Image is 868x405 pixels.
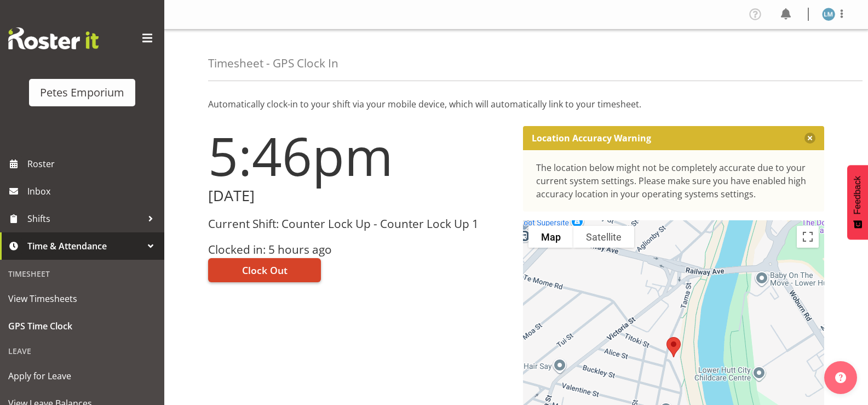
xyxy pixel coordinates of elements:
span: Inbox [27,183,159,199]
div: Leave [3,340,162,362]
h4: Timesheet - GPS Clock In [208,57,338,70]
span: GPS Time Clock [8,318,156,334]
a: GPS Time Clock [3,312,162,340]
div: Timesheet [3,263,162,285]
span: Feedback [853,176,863,214]
span: View Timesheets [8,290,156,307]
h2: [DATE] [208,187,510,204]
h1: 5:46pm [208,126,510,185]
h3: Clocked in: 5 hours ago [208,243,510,256]
button: Toggle fullscreen view [797,226,819,248]
button: Clock Out [208,258,321,282]
span: Roster [27,156,159,172]
h3: Current Shift: Counter Lock Up - Counter Lock Up 1 [208,218,510,230]
div: Petes Emporium [40,84,124,101]
a: Apply for Leave [3,362,162,390]
span: Time & Attendance [27,238,142,254]
span: Shifts [27,210,142,227]
p: Location Accuracy Warning [532,133,651,144]
button: Feedback - Show survey [847,165,868,239]
img: Rosterit website logo [8,27,99,49]
span: Clock Out [242,263,288,277]
button: Show street map [528,226,573,248]
button: Show satellite imagery [573,226,634,248]
div: The location below might not be completely accurate due to your current system settings. Please m... [536,161,812,201]
a: View Timesheets [3,285,162,312]
p: Automatically clock-in to your shift via your mobile device, which will automatically link to you... [208,98,824,111]
img: lianne-morete5410.jpg [822,8,835,21]
button: Close message [804,133,815,144]
span: Apply for Leave [8,368,156,384]
img: help-xxl-2.png [835,372,846,383]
